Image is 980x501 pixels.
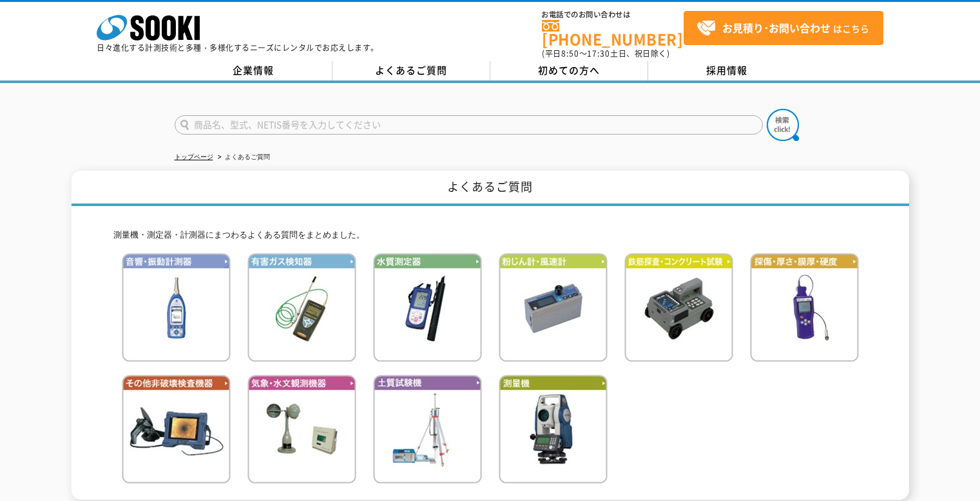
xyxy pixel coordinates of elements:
[175,153,213,160] a: トップページ
[542,48,669,59] span: (平日 ～ 土日、祝日除く)
[373,375,482,484] img: 土質試験機
[332,61,490,80] a: よくあるご質問
[767,109,799,141] img: btn_search.png
[542,20,684,46] a: [PHONE_NUMBER]
[72,171,909,206] h1: よくあるご質問
[175,115,763,135] input: 商品名、型式、NETIS番号を入力してください
[122,253,231,362] img: 音響・振動計測器
[722,20,831,35] strong: お見積り･お問い合わせ
[247,253,356,362] img: 有害ガス検知器
[684,11,883,45] a: お見積り･お問い合わせはこちら
[648,61,806,80] a: 採用情報
[175,61,332,80] a: 企業情報
[587,48,610,59] span: 17:30
[538,63,600,77] span: 初めての方へ
[247,375,356,484] img: 気象・水文観測機器
[561,48,579,59] span: 8:50
[697,19,869,38] span: はこちら
[750,253,859,362] img: 探傷・厚さ・膜厚・硬度
[122,375,231,484] img: その他非破壊検査機器
[499,253,608,362] img: 粉じん計・風速計
[97,44,379,52] p: 日々進化する計測技術と多種・多様化するニーズにレンタルでお応えします。
[113,229,867,242] p: 測量機・測定器・計測器にまつわるよくある質問をまとめました。
[373,253,482,362] img: 水質測定器
[624,253,733,362] img: 鉄筋検査・コンクリート試験
[490,61,648,80] a: 初めての方へ
[215,151,270,164] li: よくあるご質問
[499,375,608,484] img: 測量機
[542,11,684,19] span: お電話でのお問い合わせは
